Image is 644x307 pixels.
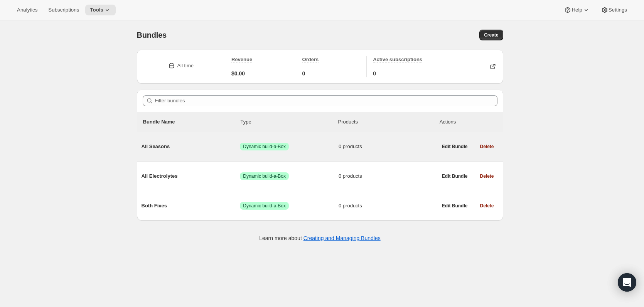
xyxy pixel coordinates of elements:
span: 0 products [339,172,437,180]
span: Create [484,32,498,38]
button: Delete [475,141,498,152]
button: Analytics [12,5,42,15]
span: Orders [302,57,319,62]
span: Tools [90,7,103,13]
span: Edit Bundle [442,143,468,150]
div: Type [241,118,338,126]
button: Help [559,5,594,15]
div: Open Intercom Messenger [618,273,636,292]
p: Bundle Name [143,118,241,126]
span: Help [572,7,582,13]
span: Delete [480,203,494,209]
span: Revenue [231,57,252,62]
span: All Electrolytes [142,172,240,180]
button: Edit Bundle [437,171,472,182]
button: Edit Bundle [437,141,472,152]
span: Settings [609,7,627,13]
a: Creating and Managing Bundles [303,235,381,241]
span: Dynamic build-a-Box [243,203,286,209]
span: 0 products [339,202,437,210]
span: All Seasons [142,143,240,150]
button: Edit Bundle [437,200,472,211]
span: Edit Bundle [442,173,468,179]
span: Dynamic build-a-Box [243,143,286,150]
span: Bundles [137,31,167,39]
span: Dynamic build-a-Box [243,173,286,179]
span: Delete [480,143,494,150]
span: $0.00 [231,70,245,77]
div: All time [177,62,194,70]
div: Actions [440,118,497,126]
button: Create [479,30,503,40]
button: Delete [475,200,498,211]
span: Delete [480,173,494,179]
span: 0 [373,70,376,77]
button: Subscriptions [44,5,84,15]
p: Learn more about [259,234,380,242]
span: Active subscriptions [373,57,422,62]
button: Tools [85,5,116,15]
span: Edit Bundle [442,203,468,209]
span: Analytics [17,7,37,13]
div: Products [338,118,436,126]
input: Filter bundles [155,95,497,106]
span: Subscriptions [48,7,79,13]
span: 0 products [339,143,437,150]
span: Both Fixes [142,202,240,210]
button: Delete [475,171,498,182]
span: 0 [302,70,305,77]
button: Settings [596,5,632,15]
